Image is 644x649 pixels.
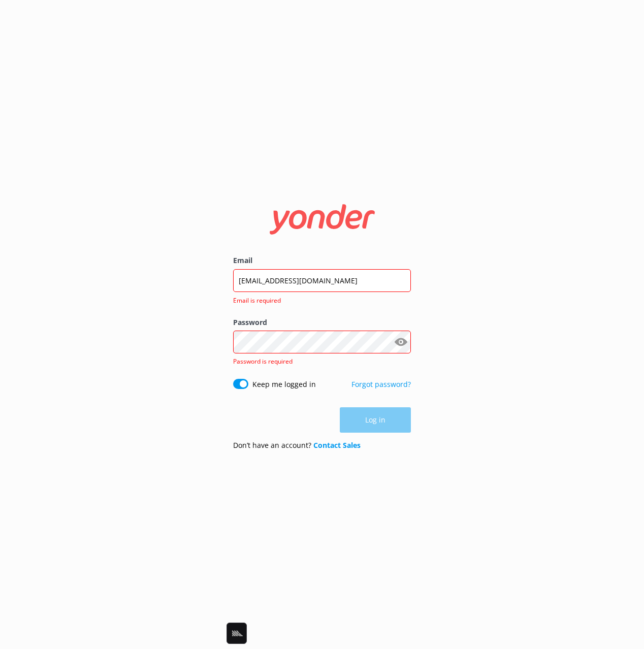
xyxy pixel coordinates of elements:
[252,379,316,390] label: Keep me logged in
[313,440,361,450] a: Contact Sales
[233,255,411,266] label: Email
[233,357,293,366] span: Password is required
[351,379,411,389] a: Forgot password?
[233,440,361,451] p: Don’t have an account?
[233,296,405,305] span: Email is required
[233,269,411,292] input: user@emailaddress.com
[233,317,411,328] label: Password
[391,332,411,352] button: Show password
